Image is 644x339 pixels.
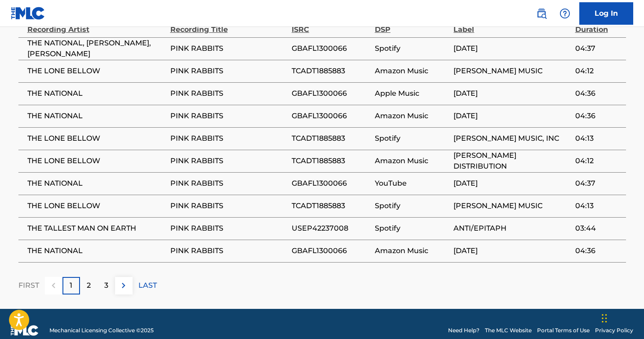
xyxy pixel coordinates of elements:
[70,280,72,291] p: 1
[27,111,166,121] span: THE NATIONAL
[170,43,287,54] span: PINK RABBITS
[560,8,570,19] img: help
[375,156,449,166] span: Amazon Music
[375,88,449,99] span: Apple Music
[453,43,570,54] span: [DATE]
[375,201,449,211] span: Spotify
[556,4,574,22] div: Help
[375,43,449,54] span: Spotify
[453,178,570,189] span: [DATE]
[537,326,590,335] a: Portal Terms of Use
[292,178,370,189] span: GBAFL1300066
[602,305,607,332] div: Drag
[453,150,570,172] span: [PERSON_NAME] DISTRIBUTION
[170,223,287,234] span: PINK RABBITS
[292,223,370,234] span: USEP42237008
[575,156,622,166] span: 04:12
[575,43,622,54] span: 04:37
[118,280,129,291] img: right
[453,66,570,76] span: [PERSON_NAME] MUSIC
[375,66,449,76] span: Amazon Music
[292,66,370,76] span: TCADT1885883
[485,326,532,335] a: The MLC Website
[453,201,570,211] span: [PERSON_NAME] MUSIC
[533,4,551,22] a: Public Search
[170,156,287,166] span: PINK RABBITS
[575,178,622,189] span: 04:37
[170,178,287,189] span: PINK RABBITS
[375,223,449,234] span: Spotify
[27,201,166,211] span: THE LONE BELLOW
[49,326,154,335] span: Mechanical Licensing Collective © 2025
[536,8,547,19] img: search
[27,223,166,234] span: THE TALLEST MAN ON EARTH
[292,201,370,211] span: TCADT1885883
[292,111,370,121] span: GBAFL1300066
[448,326,480,335] a: Need Help?
[292,245,370,256] span: GBAFL1300066
[292,43,370,54] span: GBAFL1300066
[453,245,570,256] span: [DATE]
[375,111,449,121] span: Amazon Music
[292,133,370,144] span: TCADT1885883
[170,133,287,144] span: PINK RABBITS
[375,245,449,256] span: Amazon Music
[453,111,570,121] span: [DATE]
[104,280,108,291] p: 3
[27,245,166,256] span: THE NATIONAL
[575,201,622,211] span: 04:13
[575,245,622,256] span: 04:36
[453,88,570,99] span: [DATE]
[453,133,570,144] span: [PERSON_NAME] MUSIC, INC
[292,88,370,99] span: GBAFL1300066
[575,133,622,144] span: 04:13
[375,178,449,189] span: YouTube
[595,326,633,335] a: Privacy Policy
[170,111,287,121] span: PINK RABBITS
[575,223,622,234] span: 03:44
[87,280,91,291] p: 2
[11,325,39,336] img: logo
[11,7,45,20] img: MLC Logo
[575,66,622,76] span: 04:12
[27,88,166,99] span: THE NATIONAL
[138,280,157,291] p: LAST
[453,223,570,234] span: ANTI/EPITAPH
[18,280,39,291] p: FIRST
[579,2,633,25] a: Log In
[575,88,622,99] span: 04:36
[599,296,644,339] iframe: Chat Widget
[292,156,370,166] span: TCADT1885883
[575,111,622,121] span: 04:36
[27,66,166,76] span: THE LONE BELLOW
[27,38,166,59] span: THE NATIONAL, [PERSON_NAME], [PERSON_NAME]
[170,88,287,99] span: PINK RABBITS
[27,133,166,144] span: THE LONE BELLOW
[170,66,287,76] span: PINK RABBITS
[27,156,166,166] span: THE LONE BELLOW
[375,133,449,144] span: Spotify
[27,178,166,189] span: THE NATIONAL
[170,245,287,256] span: PINK RABBITS
[170,201,287,211] span: PINK RABBITS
